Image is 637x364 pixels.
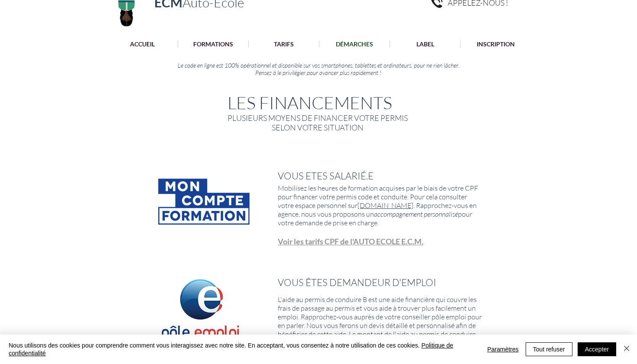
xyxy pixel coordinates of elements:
a: FORMATIONS [178,41,248,48]
span: VOUS ÊTES DEMANDEUR D'EMPLOI [278,276,436,288]
span: VOUS ETES SALARIÉ.E [278,170,374,182]
span: L'aide au permis de conduire B est une aide financière qui couvre les frais de passage au permis ... [278,295,482,347]
p: TARIFS [270,41,298,48]
p: DÉMARCHES [331,41,377,48]
span: Paramètres [487,343,518,356]
button: Fermer [621,341,632,357]
span: PLUSIEURS MOYENS DE FINANCER VOTRE PERMIS [227,113,408,123]
img: Capture d’écran 2021-12-13 à 17.23.46.png [145,274,254,345]
img: logo_moncompteformation_rvb.png [149,170,259,233]
nav: Site [106,40,531,48]
a: INSCRIPTION [460,41,531,48]
p: INSCRIPTION [472,41,519,48]
a: ACCUEIL [107,41,178,48]
span: Mobilisez les heures de formation acquises par le biais de votre CPF pour financer votre permis c... [278,184,478,227]
span: LES FINANCEMENTS [227,92,392,113]
span: Pensez à le privilégier pour avancer plus rapidement ! [255,69,381,76]
iframe: Wix Chat [477,226,637,364]
a: Voir les tarifs CPF de l'AUTO ECOLE E.C.M. [278,237,423,246]
button: Tout refuser [526,342,572,356]
a: DÉMARCHES [319,41,390,48]
img: Fermer [621,343,632,354]
a: Politique de confidentialité [9,342,453,357]
a: LABEL [390,41,460,48]
a: TARIFS [248,41,319,48]
p: FORMATIONS [189,41,237,48]
a: [DOMAIN_NAME] [357,201,413,210]
span: Le code en ligne est 100% opérationnel et disponible sur vos smartphones, tablettes et ordinateur... [178,62,459,69]
button: Accepter [578,342,616,356]
p: LABEL [412,41,439,48]
span: accompagnement personnalisé [374,210,458,218]
span: SELON VOTRE SITUATION [272,123,364,132]
span: Nous utilisons des cookies pour comprendre comment vous interagissez avec notre site. En acceptan... [9,341,477,357]
p: ACCUEIL [126,41,159,48]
